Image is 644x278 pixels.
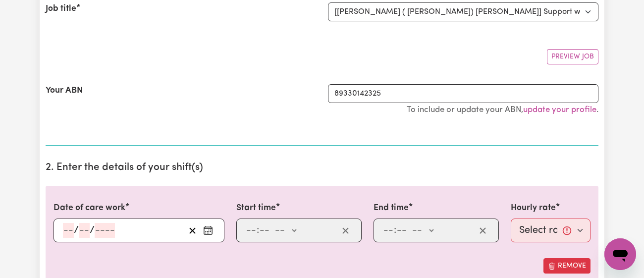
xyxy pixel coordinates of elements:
label: Date of care work [54,202,125,215]
h2: 2. Enter the details of your shift(s) [46,162,598,174]
label: Your ABN [46,84,83,97]
span: : [257,225,259,236]
button: Enter the date of care work [200,223,216,238]
button: Preview Job [547,49,598,64]
label: Start time [236,202,276,215]
button: Clear date [185,223,200,238]
input: -- [396,223,407,238]
small: To include or update your ABN, . [407,106,598,114]
input: ---- [95,223,115,238]
label: Hourly rate [511,202,556,215]
span: / [74,225,79,236]
input: -- [79,223,90,238]
span: / [90,225,95,236]
input: -- [259,223,270,238]
label: End time [374,202,409,215]
label: Job title [46,2,76,15]
iframe: Button to launch messaging window [604,238,636,270]
input: -- [246,223,257,238]
button: Remove this shift [543,258,590,274]
input: -- [63,223,74,238]
input: -- [383,223,394,238]
a: update your profile [523,106,596,114]
span: : [394,225,396,236]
